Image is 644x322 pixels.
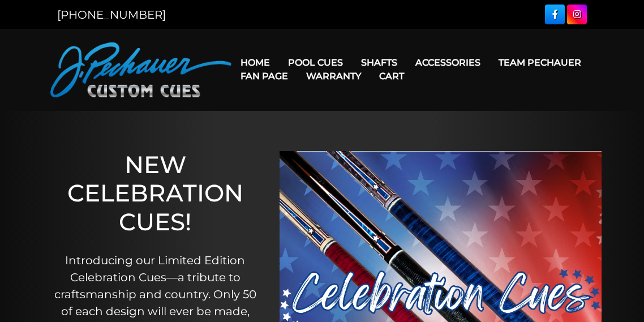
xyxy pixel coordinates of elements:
[50,42,231,97] img: Pechauer Custom Cues
[297,62,370,91] a: Warranty
[490,48,590,77] a: Team Pechauer
[279,48,352,77] a: Pool Cues
[57,8,166,22] a: [PHONE_NUMBER]
[352,48,406,77] a: Shafts
[406,48,490,77] a: Accessories
[231,48,279,77] a: Home
[370,62,413,91] a: Cart
[54,151,256,236] h1: NEW CELEBRATION CUES!
[231,62,297,91] a: Fan Page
